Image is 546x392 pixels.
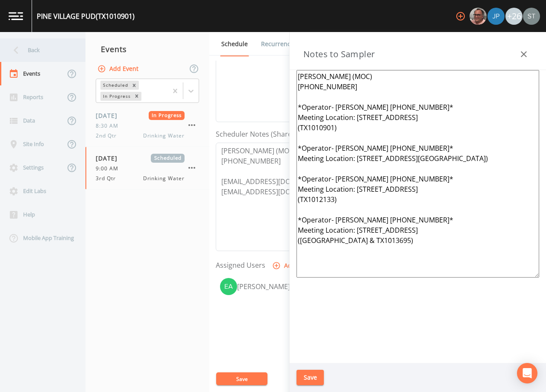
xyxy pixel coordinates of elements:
[96,175,121,182] span: 3rd Qtr
[100,81,129,90] div: Scheduled
[216,143,472,251] textarea: [PERSON_NAME] (MOC) [PHONE_NUMBER] [EMAIL_ADDRESS][DOMAIN_NAME] [EMAIL_ADDRESS][DOMAIN_NAME]
[37,11,135,21] div: PINE VILLAGE PUD (TX1010901)
[470,8,487,25] img: e2d790fa78825a4bb76dcb6ab311d44c
[132,92,141,101] div: Remove In Progress
[100,92,132,101] div: In Progress
[220,278,237,295] img: ff142b34ec2214575dc88d8f532d4ecb
[96,111,123,120] span: [DATE]
[260,32,295,56] a: Recurrence
[151,154,185,163] span: Scheduled
[129,81,139,90] div: Remove Scheduled
[487,8,505,25] img: 41241ef155101aa6d92a04480b0d0000
[216,372,267,385] button: Save
[85,104,209,147] a: [DATE]In Progress8:30 AM2nd QtrDrinking Water
[96,61,142,77] button: Add Event
[9,12,23,20] img: logo
[523,8,540,25] img: cb9926319991c592eb2b4c75d39c237f
[296,70,539,278] textarea: [PERSON_NAME] (MOC) [PHONE_NUMBER] *Operator- [PERSON_NAME] [PHONE_NUMBER]* Meeting Location: [ST...
[469,8,487,25] div: Mike Franklin
[220,32,249,56] a: Schedule
[303,47,375,61] h3: Notes to Sampler
[96,154,123,163] span: [DATE]
[216,14,472,122] textarea: [DATE]3:02 Email Sent [DATE]1:22 Re-Sent email asking for update [DATE]2:16 Confirmed Appt by Dis...
[237,281,323,292] div: [PERSON_NAME]
[296,370,324,386] button: Save
[487,8,505,25] div: Joshua gere Paul
[517,363,537,383] div: Open Intercom Messenger
[96,122,123,130] span: 8:30 AM
[85,147,209,190] a: [DATE]Scheduled9:00 AM3rd QtrDrinking Water
[505,8,523,25] div: +26
[270,258,299,274] button: Add
[216,260,265,270] label: Assigned Users
[216,129,346,139] label: Scheduler Notes (Shared with all events)
[149,111,185,120] span: In Progress
[143,175,185,182] span: Drinking Water
[96,132,122,140] span: 2nd Qtr
[85,38,209,60] div: Events
[143,132,185,140] span: Drinking Water
[96,165,123,173] span: 9:00 AM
